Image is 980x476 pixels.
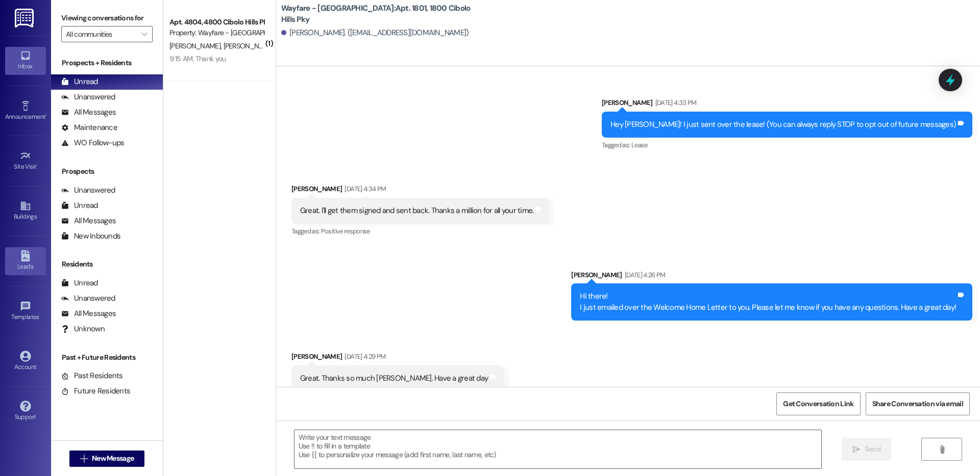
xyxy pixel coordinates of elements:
[61,293,115,304] div: Unanswered
[61,138,124,148] div: WO Follow-ups
[865,444,880,455] span: Send
[872,399,963,409] span: Share Conversation via email
[223,41,274,50] span: [PERSON_NAME]
[291,351,504,365] div: [PERSON_NAME]
[842,438,891,461] button: Send
[866,392,970,415] button: Share Conversation via email
[61,231,120,242] div: New Inbounds
[5,348,46,375] a: Account
[169,41,224,50] span: [PERSON_NAME]
[342,351,385,362] div: [DATE] 4:29 PM
[61,324,105,334] div: Unknown
[61,122,117,133] div: Maintenance
[852,445,860,454] i: 
[15,9,36,28] img: ResiDesk Logo
[580,291,956,313] div: Hi there! I just emailed over the Welcome Home Letter to you. Please let me know if you have any ...
[653,97,697,108] div: [DATE] 4:33 PM
[69,451,145,467] button: New Message
[602,138,972,152] div: Tagged as:
[51,166,163,177] div: Prospects
[61,76,98,87] div: Unread
[321,227,370,235] span: Positive response
[37,162,38,169] span: •
[51,259,163,270] div: Residents
[281,3,485,25] b: Wayfare - [GEOGRAPHIC_DATA]: Apt. 1801, 1800 Cibolo Hills Pky
[61,107,116,118] div: All Messages
[5,197,46,225] a: Buildings
[5,47,46,74] a: Inbox
[5,147,46,175] a: Site Visit •
[61,92,115,102] div: Unanswered
[5,398,46,425] a: Support
[51,352,163,363] div: Past + Future Residents
[66,26,136,42] input: All communities
[61,200,98,211] div: Unread
[169,54,226,63] div: 9:15 AM: Thank you
[602,97,972,112] div: [PERSON_NAME]
[61,10,153,26] label: Viewing conversations for
[776,392,860,415] button: Get Conversation Link
[300,373,488,384] div: Great. Thanks so much [PERSON_NAME]. Have a great day
[92,453,134,464] span: New Message
[783,399,853,409] span: Get Conversation Link
[622,270,666,280] div: [DATE] 4:26 PM
[169,17,264,28] div: Apt. 4804, 4800 Cibolo Hills Pky
[281,28,469,38] div: [PERSON_NAME]. ([EMAIL_ADDRESS][DOMAIN_NAME])
[51,58,163,68] div: Prospects + Residents
[39,312,41,319] span: •
[631,141,648,149] span: Lease
[61,386,130,396] div: Future Residents
[5,247,46,275] a: Leads
[61,185,115,196] div: Unanswered
[61,278,98,288] div: Unread
[141,30,147,38] i: 
[938,445,946,454] i: 
[291,224,550,239] div: Tagged as:
[61,308,116,319] div: All Messages
[571,270,972,284] div: [PERSON_NAME]
[342,183,386,194] div: [DATE] 4:34 PM
[291,183,550,198] div: [PERSON_NAME]
[61,216,116,226] div: All Messages
[300,205,534,216] div: Great. I'll get them signed and sent back. Thanks a million for all your time.
[45,112,47,119] span: •
[169,28,264,38] div: Property: Wayfare - [GEOGRAPHIC_DATA]
[80,455,88,463] i: 
[61,371,123,381] div: Past Residents
[5,298,46,325] a: Templates •
[610,119,956,130] div: Hey [PERSON_NAME]! I just sent over the lease! (You can always reply STOP to opt out of future me...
